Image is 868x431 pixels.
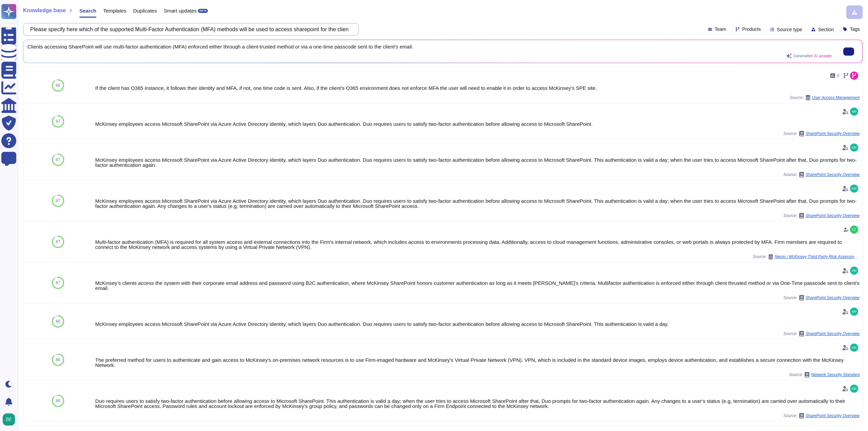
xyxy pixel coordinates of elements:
img: user [850,308,858,316]
span: 0 [837,74,839,78]
img: user [850,344,858,352]
span: Source: [783,331,860,336]
span: Search [79,8,96,13]
span: 87 [56,281,60,285]
button: user [1,412,20,427]
span: Source: [783,413,860,418]
img: user [850,267,858,275]
span: 87 [56,158,60,162]
span: Templates [103,8,126,13]
span: SharePoint Security Overview [806,214,860,218]
span: Duplicates [133,8,157,13]
span: SharePoint Security Overview [806,414,860,418]
img: user [850,107,858,116]
span: Section [818,27,834,32]
span: Tags [850,27,860,32]
img: user [850,226,858,234]
span: Source: [789,372,860,377]
img: user [3,413,15,426]
span: 86 [56,358,60,362]
div: McKinsey employees access Microsoft SharePoint via Azure Active Directory identity, which layers ... [95,321,860,327]
img: user [850,143,858,152]
div: McKinsey employees access Microsoft SharePoint via Azure Active Directory identity, which layers ... [95,157,860,168]
span: 88 [56,83,60,87]
span: Neom / McKinsey Third Party Risk Assessment Medium Template V1.2 [775,255,860,259]
span: 87 [56,119,60,123]
div: The preferred method for users to authenticate and gain access to McKinsey's on-premises network ... [95,357,860,368]
span: Source: [783,131,860,136]
span: Smart updates [164,8,197,13]
span: Knowledge base [23,8,66,13]
span: SharePoint Security Overview [806,132,860,136]
div: Multi-factor authentication (MFA) is required for all system access and external connections into... [95,239,860,250]
span: SharePoint Security Overview [806,173,860,177]
span: 86 [56,319,60,324]
span: SharePoint Security Overview [806,332,860,336]
span: Source: [783,213,860,218]
span: Source: [790,95,860,100]
span: Source: [783,295,860,300]
span: 87 [56,240,60,244]
div: McKinsey employees access Microsoft SharePoint via Azure Active Directory identity, which layers ... [95,121,860,126]
span: Network Security Standard [811,373,860,377]
input: Search a question or template... [27,23,352,35]
div: If the client has O365 instance, it follows their identity and MFA, if not, one time code is sent... [95,85,860,91]
img: user [850,385,858,393]
span: 86 [56,399,60,403]
span: Source type [777,27,802,32]
span: Generative AI answer [793,54,832,58]
span: SharePoint Security Overview [806,296,860,300]
img: user [850,184,858,193]
span: Products [742,27,761,32]
span: User Access Management [812,96,860,100]
span: Team [715,27,726,32]
div: McKinsey employees access Microsoft SharePoint via Azure Active Directory identity, which layers ... [95,198,860,209]
span: Clients accessing SharePoint will use multi-factor authentication (MFA) enforced either through a... [27,44,832,49]
div: Duo requires users to satisfy two-factor authentication before allowing access to Microsoft Share... [95,398,860,409]
span: 87 [56,199,60,203]
span: Source: [783,172,860,177]
div: BETA [198,9,208,13]
div: McKinsey’s clients access the system with their corporate email address and password using B2C au... [95,280,860,291]
span: Source: [753,254,860,259]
